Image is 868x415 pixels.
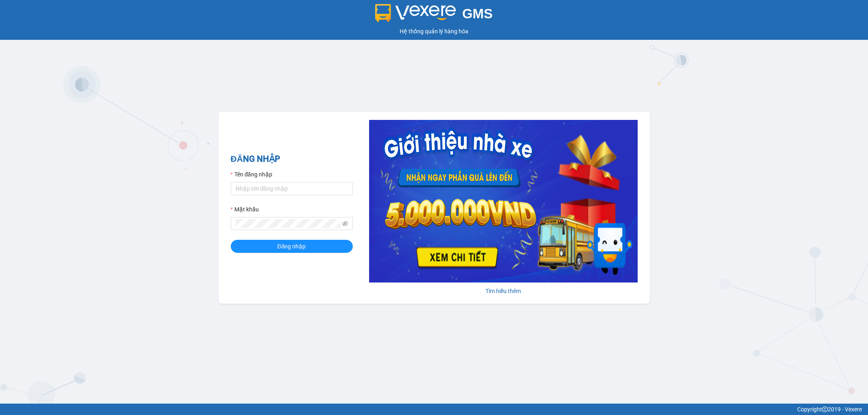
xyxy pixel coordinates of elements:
[462,6,493,21] span: GMS
[369,287,638,295] div: Tìm hiểu thêm
[369,120,638,282] img: banner-0
[375,4,456,22] img: logo 2
[375,12,493,19] a: GMS
[231,240,353,253] button: Đăng nhập
[6,405,862,414] div: Copyright 2019 - Vexere
[822,406,828,412] span: copyright
[236,219,341,228] input: Mật khẩu
[231,182,353,195] input: Tên đăng nhập
[2,27,866,36] div: Hệ thống quản lý hàng hóa
[278,242,306,251] span: Đăng nhập
[231,170,272,179] label: Tên đăng nhập
[231,152,353,166] h2: ĐĂNG NHẬP
[342,221,348,226] span: eye-invisible
[231,205,259,214] label: Mật khẩu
